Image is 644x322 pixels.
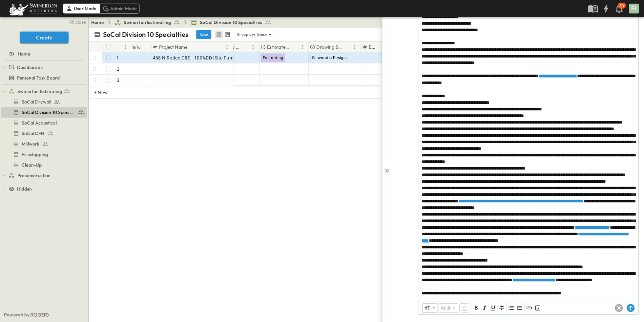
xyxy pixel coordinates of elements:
span: Unordered List (Ctrl + Shift + 8) [507,304,515,312]
div: test [1,170,87,181]
a: Home [91,19,104,26]
div: User Mode [63,4,99,13]
button: New [196,30,211,39]
span: SoCal Drywall [22,99,51,105]
p: 2 [117,66,119,72]
nav: breadcrumbs [91,19,275,26]
div: test [1,139,87,149]
div: test [1,128,87,139]
div: FJ [629,4,639,13]
span: Personal Task Board [17,75,60,81]
span: Strikethrough [498,304,506,312]
span: Schematic Design [312,56,346,60]
p: + New [94,89,98,96]
span: Swinerton Estimating [124,19,171,26]
p: SoCal Division 10 Specialties [103,30,188,39]
span: Swinerton Estimating [17,88,62,95]
button: Sort [343,43,351,51]
div: Admin Mode [99,4,140,13]
div: test [1,160,87,170]
p: Drawing Status [316,44,342,50]
div: Info [133,38,141,56]
span: 468 N Rodeo C&S - 100%DD [Site Furnishings] [153,55,251,61]
div: # [115,42,132,52]
p: None [257,31,267,38]
span: Insert Link (Ctrl + K) [525,304,533,312]
span: Estimating [263,56,283,60]
div: test [1,86,87,97]
span: Font Size [424,305,430,311]
button: Sort [291,43,298,51]
span: Preconstruction [17,172,51,179]
span: Ordered List (Ctrl + Shift + 7) [516,304,524,312]
button: Menu [298,43,306,51]
p: 3 [117,77,119,83]
div: Arial [438,303,458,312]
div: test [1,149,87,160]
button: Ordered List [516,304,524,312]
p: 30 [619,3,624,9]
span: close [75,19,86,25]
button: Menu [122,43,130,51]
button: row view [215,31,223,38]
div: test [1,118,87,128]
img: 6c363589ada0b36f064d841b69d3a419a338230e66bb0a533688fa5cc3e9e735.png [8,2,58,15]
button: kanban view [223,31,231,38]
span: SoCal Division 10 Specialties [22,109,75,116]
span: Underline (Ctrl+U) [489,304,497,312]
span: Italic (Ctrl+I) [481,304,488,312]
span: Hidden [17,186,32,192]
span: Bold (Ctrl+B) [472,304,480,312]
button: Format text as italic. Shortcut: Ctrl+I [481,304,488,312]
span: Firestopping [22,151,48,158]
div: Info [132,42,151,52]
div: test [1,73,87,83]
button: Format text underlined. Shortcut: Ctrl+U [489,304,497,312]
button: Menu [249,43,257,51]
button: Sort [118,43,125,51]
span: SoCal Acoustical [22,120,57,126]
div: table view [214,30,232,39]
button: Insert Link [525,304,533,312]
div: test [1,97,87,107]
button: Create [20,32,69,43]
p: Group by: [237,31,255,38]
span: Millwork [22,141,39,147]
p: Primary Market [218,44,240,50]
span: Clean-Up [22,162,42,168]
p: Project Name [159,44,187,50]
button: Insert Image [534,304,542,312]
button: Sort [189,43,196,51]
p: Estimate Status [267,44,290,50]
span: SoCal Division 10 Specialties [200,19,262,26]
p: Arial [441,305,450,311]
p: 1 [117,55,118,61]
span: SoCal DFH [22,130,45,137]
button: Format text as strikethrough [498,304,506,312]
div: test [1,107,87,118]
button: Menu [223,43,231,51]
span: Color [459,303,470,313]
button: Format text as bold. Shortcut: Ctrl+B [472,304,480,312]
span: Dashboards [17,64,43,71]
button: Menu [351,43,359,51]
span: Home [18,51,30,57]
button: Sort [242,43,249,51]
div: Font Size [422,303,437,313]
